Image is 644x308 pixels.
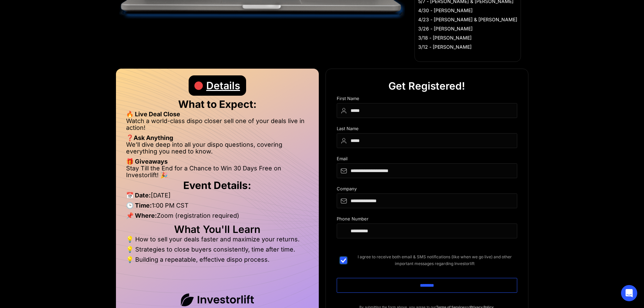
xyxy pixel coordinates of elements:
[126,202,309,212] li: 1:00 PM CST
[126,118,309,135] li: Watch a world-class dispo closer sell one of your deals live in action!
[337,96,517,304] form: DIspo Day Main Form
[126,202,152,209] strong: 🕒 Time:
[126,158,168,165] strong: 🎁 Giveaways
[126,134,173,141] strong: ❓Ask Anything
[388,76,465,96] div: Get Registered!
[337,156,517,163] div: Email
[337,216,517,223] div: Phone Number
[337,126,517,133] div: Last Name
[126,141,309,158] li: We’ll dive deep into all your dispo questions, covering everything you need to know.
[206,75,240,96] div: Details
[126,236,309,246] li: 💡 How to sell your deals faster and maximize your returns.
[337,96,517,103] div: First Name
[183,179,251,191] strong: Event Details:
[126,165,309,179] li: Stay Till the End for a Chance to Win 30 Days Free on Investorlift! 🎉
[126,192,151,199] strong: 📅 Date:
[178,98,257,110] strong: What to Expect:
[126,192,309,202] li: [DATE]
[126,212,157,219] strong: 📌 Where:
[126,246,309,256] li: 💡 Strategies to close buyers consistently, time after time.
[126,212,309,222] li: Zoom (registration required)
[621,285,637,301] div: Open Intercom Messenger
[126,256,309,263] li: 💡 Building a repeatable, effective dispo process.
[337,186,517,193] div: Company
[126,111,180,118] strong: 🔥 Live Deal Close
[352,254,517,267] span: I agree to receive both email & SMS notifications (like when we go live) and other important mess...
[126,226,309,233] h2: What You'll Learn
